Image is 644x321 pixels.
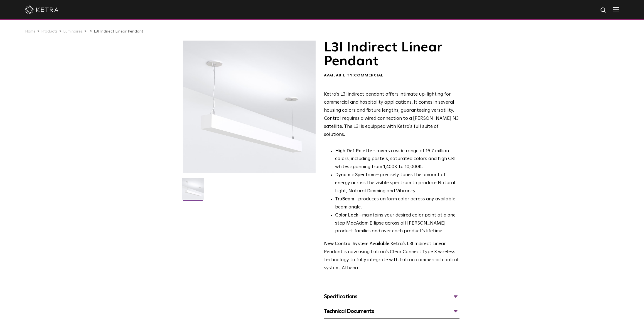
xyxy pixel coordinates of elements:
[613,7,619,12] img: Hamburger%20Nav.svg
[335,149,375,153] strong: High Def Palette -
[335,211,459,236] li: —maintains your desired color point at a one step MacAdam Ellipse across all [PERSON_NAME] produc...
[335,213,358,218] strong: Color Lock
[335,171,459,195] li: —precisely tunes the amount of energy across the visible spectrum to produce Natural Light, Natur...
[354,73,384,77] span: Commercial
[324,240,459,272] p: Ketra’s L3I Indirect Linear Pendant is now using Lutron’s Clear Connect Type X wireless technolog...
[324,307,459,316] div: Technical Documents
[94,29,143,33] a: L3I Indirect Linear Pendant
[25,6,58,14] img: ketra-logo-2019-white
[63,29,83,33] a: Luminaires
[324,41,459,69] h1: L3I Indirect Linear Pendant
[335,173,376,177] strong: Dynamic Spectrum
[324,73,459,78] div: Availability:
[324,292,459,301] div: Specifications
[324,242,390,246] strong: New Control System Available:
[335,195,459,211] li: —produces uniform color across any available beam angle.
[324,91,459,139] p: Ketra’s L3I indirect pendant offers intimate up-lighting for commercial and hospitality applicati...
[41,29,58,33] a: Products
[600,7,607,14] img: search icon
[335,197,354,201] strong: TruBeam
[335,147,459,171] p: covers a wide range of 16.7 million colors, including pastels, saturated colors and high CRI whit...
[25,29,36,33] a: Home
[182,178,204,204] img: L3I-Linear-2021-Web-Square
